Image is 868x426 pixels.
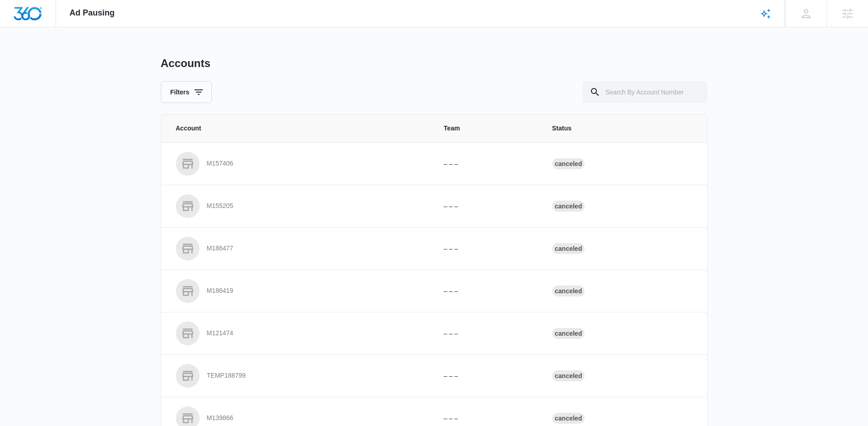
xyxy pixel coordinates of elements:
[552,158,585,169] div: Canceled
[207,329,233,338] p: M121474
[207,286,233,296] p: M186419
[552,328,585,339] div: Canceled
[176,152,422,176] a: M157406
[176,279,422,303] a: M186419
[444,414,530,423] p: – – –
[552,201,585,212] div: Canceled
[70,8,115,18] span: Ad Pausing
[552,413,585,424] div: Canceled
[176,194,422,218] a: M155205
[444,371,530,381] p: – – –
[444,202,530,211] p: – – –
[444,159,530,169] p: – – –
[161,81,212,103] button: Filters
[176,237,422,260] a: M186477
[552,370,585,381] div: Canceled
[176,124,422,133] span: Account
[207,202,233,211] p: M155205
[444,286,530,296] p: – – –
[207,371,246,380] p: TEMP188799
[207,244,233,253] p: M186477
[161,57,211,70] h1: Accounts
[176,364,422,388] a: TEMP188799
[207,414,233,423] p: M139866
[444,244,530,254] p: – – –
[552,286,585,296] div: Canceled
[552,124,693,133] span: Status
[552,243,585,254] div: Canceled
[444,329,530,338] p: – – –
[444,124,530,133] span: Team
[582,81,708,103] input: Search By Account Number
[207,159,233,168] p: M157406
[176,322,422,345] a: M121474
